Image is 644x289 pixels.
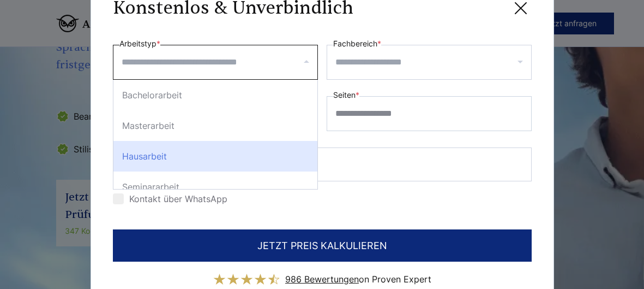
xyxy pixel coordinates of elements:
label: Arbeitstyp [119,37,160,50]
label: Kontakt über WhatsApp [113,193,227,204]
button: JETZT PREIS KALKULIEREN [113,229,532,262]
label: Fachbereich [333,37,381,50]
span: 986 Bewertungen [285,274,359,285]
div: Bachelorarbeit [113,80,317,110]
label: Seiten [333,89,359,102]
div: Hausarbeit [113,141,317,172]
div: on Proven Expert [285,270,431,288]
div: Seminararbeit [113,172,317,202]
div: Masterarbeit [113,110,317,141]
